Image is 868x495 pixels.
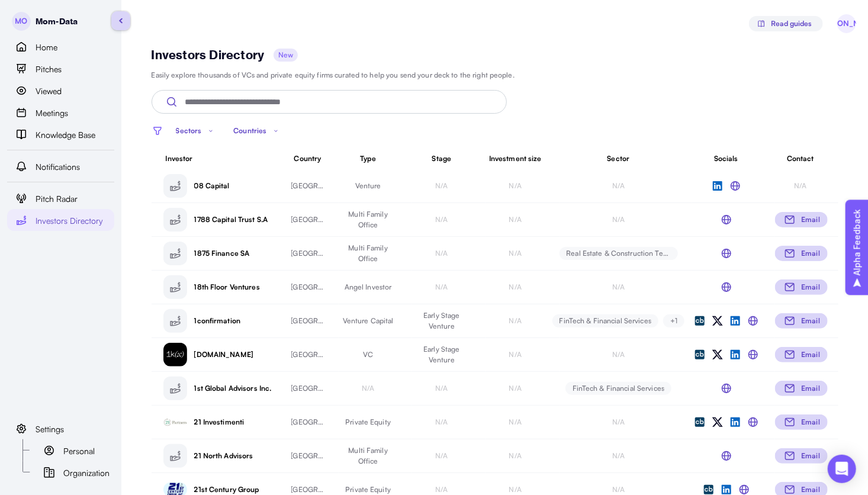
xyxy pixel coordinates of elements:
[163,418,187,427] img: placeholder logo
[728,313,743,329] img: LinkedIn icon
[168,212,183,227] img: placeholder logo
[175,123,217,139] button: Sectors
[560,282,678,292] p: N/A
[560,214,678,225] p: N/A
[36,423,64,436] span: Settings
[36,192,78,205] span: Pitch Radar
[745,313,761,329] img: Website icon
[802,451,821,461] p: Email
[168,246,183,261] img: placeholder logo
[775,212,828,227] button: Email
[278,49,293,62] div: New
[728,414,743,430] a: LinkedIn icon
[412,344,471,365] p: Early Stage Venture
[194,248,277,259] p: 1875 Finance SA
[802,248,821,259] p: Email
[194,282,277,292] p: 18th Floor Ventures
[168,381,183,396] img: placeholder logo
[486,282,545,292] p: N/A
[710,178,725,194] img: LinkedIn icon
[692,153,761,164] p: Socials
[166,153,193,164] p: Investor
[486,316,545,326] p: N/A
[194,214,277,225] p: 1788 Capital Trust S.A
[152,125,163,137] img: filter icon
[775,347,828,362] button: Email
[36,107,68,120] span: Meetings
[802,417,821,427] p: Email
[719,212,734,227] img: Website icon
[412,153,471,164] p: Stage
[802,484,821,495] p: Email
[412,383,471,394] p: N/A
[486,349,545,360] p: N/A
[783,246,797,261] img: svg%3e
[670,316,677,326] p: + 1
[719,381,734,396] a: Website icon
[728,178,743,194] img: Website icon
[775,279,828,295] button: Email
[783,348,797,362] img: svg%3e
[560,181,678,191] p: N/A
[692,313,708,329] a: Crunchbase icon
[560,484,678,495] p: N/A
[486,417,545,427] p: N/A
[486,214,545,225] p: N/A
[802,316,821,326] p: Email
[233,123,281,139] button: Countries
[119,18,123,24] img: sidebar-button
[36,15,78,28] p: Mom-Data
[745,347,761,362] img: Website icon
[719,448,734,464] img: Website icon
[194,383,277,394] p: 1st Global Advisors Inc.
[775,448,828,464] button: Email
[194,484,277,495] p: 21st Century Group
[168,448,183,464] img: placeholder logo
[412,248,471,259] p: N/A
[168,279,183,295] img: placeholder logo
[745,414,761,430] img: Website icon
[783,449,797,463] img: svg%3e
[710,347,725,362] img: X (Twitter) icon
[36,128,95,142] span: Knowledge Base
[194,349,277,360] p: [DOMAIN_NAME]
[165,95,179,109] img: svg%3e
[692,347,708,362] img: Crunchbase icon
[802,282,821,292] p: Email
[719,279,734,295] a: Website icon
[291,153,324,164] p: Country
[36,41,57,54] span: Home
[775,313,828,329] button: Email
[486,484,545,495] p: N/A
[412,181,471,191] p: N/A
[63,445,95,458] span: Personal
[560,349,678,360] p: N/A
[567,248,671,259] p: Real Estate & Construction Tech
[775,181,827,191] p: N/A
[783,415,797,429] img: svg%3e
[194,451,277,461] p: 21 North Advisors
[837,14,856,33] span: [PERSON_NAME]
[560,417,678,427] p: N/A
[412,451,471,461] p: N/A
[560,451,678,461] p: N/A
[728,347,743,362] img: LinkedIn icon
[710,414,725,430] img: X (Twitter) icon
[194,316,277,326] p: 1confirmation
[36,214,103,227] span: Investors Directory
[36,160,80,173] span: Notifications
[749,16,823,31] button: Read guides
[692,414,708,430] img: Crunchbase icon
[206,126,216,136] img: svg%3e
[36,63,62,76] span: Pitches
